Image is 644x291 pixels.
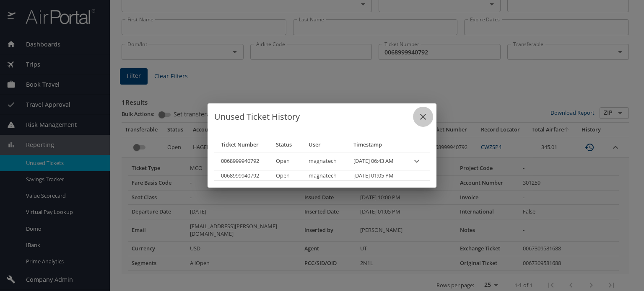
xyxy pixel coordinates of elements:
td: Open [269,152,302,170]
th: Ticket Number [214,137,269,152]
th: Status [269,137,302,152]
th: 0068999940792 [214,170,269,181]
td: Open [269,170,302,181]
td: [DATE] 01:05 PM [347,170,404,181]
td: magnatech [302,152,347,170]
button: close [413,107,433,127]
button: expand row [410,155,423,167]
td: magnatech [302,170,347,181]
h6: Unused Ticket History [214,110,430,124]
th: 0068999940792 [214,152,269,170]
th: User [302,137,347,152]
table: Unused ticket history data [214,137,430,181]
th: Timestamp [347,137,404,152]
td: [DATE] 06:43 AM [347,152,404,170]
